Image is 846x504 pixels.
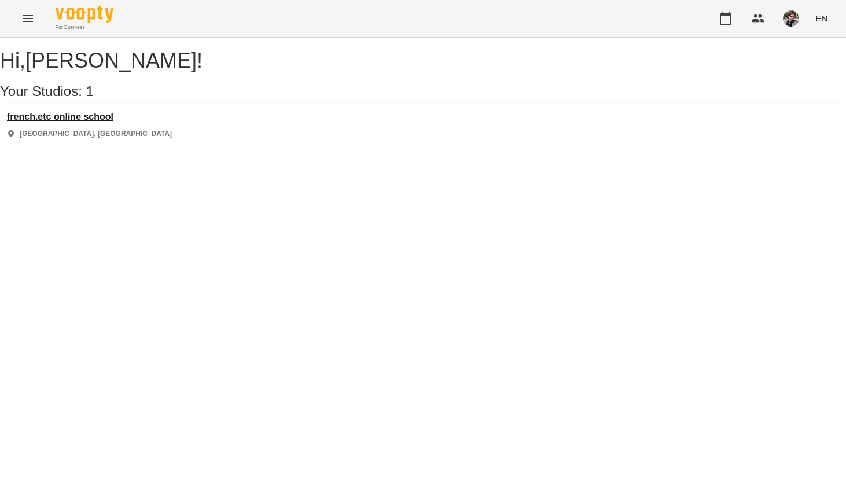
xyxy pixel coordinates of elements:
span: 1 [86,83,94,99]
span: EN [815,12,827,24]
button: Menu [14,5,42,32]
button: EN [811,8,832,29]
img: Voopty Logo [56,6,113,23]
a: french.etc online school [7,112,172,122]
img: 3324ceff06b5eb3c0dd68960b867f42f.jpeg [783,10,799,27]
span: For Business [56,24,113,31]
p: [GEOGRAPHIC_DATA], [GEOGRAPHIC_DATA] [20,129,172,139]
